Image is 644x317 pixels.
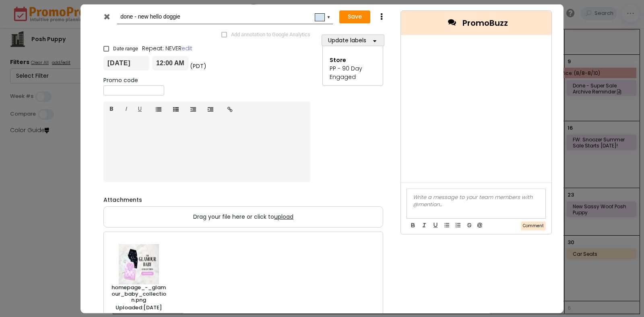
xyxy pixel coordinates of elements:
[116,303,143,311] span: Uploaded:
[182,44,192,52] a: edit
[184,102,202,117] a: Outdent
[462,17,508,29] span: PromoBuzz
[113,45,138,52] span: Date range
[142,44,192,52] span: Repeat: NEVER
[119,102,132,117] a: I
[110,284,167,303] h6: homepage_-_glamour_baby_collection.png
[221,102,239,117] a: Insert link
[110,304,167,311] h6: [DATE]
[274,213,293,221] span: upload
[152,56,189,70] input: Start time
[104,207,383,227] label: Drag your file here or click to
[103,76,138,85] label: Promo code
[103,56,149,70] input: From date
[330,64,376,81] div: PP - 90 Day Engaged
[119,244,159,284] img: filename
[103,197,383,203] h6: Attachments
[521,221,546,230] button: Comment
[202,102,219,117] a: Indent
[167,102,185,117] a: Ordered list
[150,102,167,117] a: Unordered list
[322,34,384,46] button: Update labels
[132,102,148,117] a: U
[189,56,207,70] div: (PDT)
[103,102,120,117] a: B
[330,56,376,64] div: Store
